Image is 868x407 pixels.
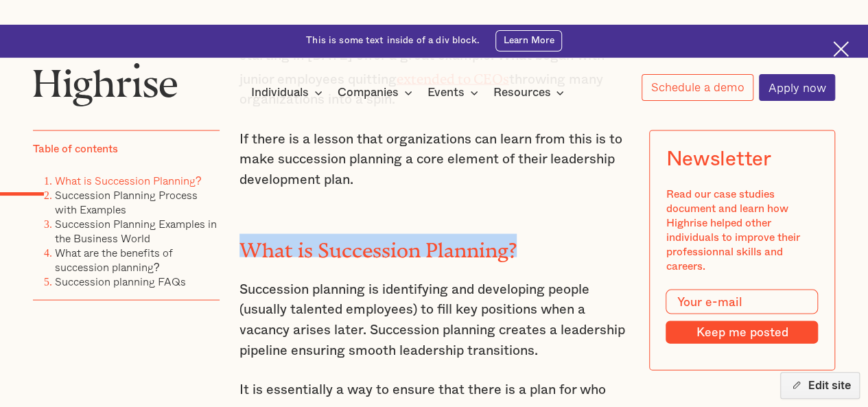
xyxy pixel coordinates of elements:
div: Table of contents [33,141,118,156]
a: Learn More [495,30,562,51]
div: This is some text inside of a div block. [306,34,480,47]
div: Companies [338,84,399,101]
div: Newsletter [666,147,771,170]
div: Companies [338,84,417,101]
a: Schedule a demo [642,74,753,101]
div: Resources [493,84,550,101]
div: Individuals [251,84,327,101]
input: Keep me posted [666,321,818,343]
div: Read our case studies document and learn how Highrise helped other individuals to improve their p... [666,187,818,273]
p: If there is a lesson that organizations can learn from this is to make succession planning a core... [239,130,629,191]
a: Apply now [759,74,835,101]
div: Individuals [251,84,309,101]
a: What is Succession Planning? [55,172,202,189]
div: Events [427,84,482,101]
h2: What is Succession Planning? [239,234,629,257]
form: Modal Form [666,290,818,344]
p: Succession planning is identifying and developing people (usually talented employees) to fill key... [239,280,629,361]
a: What are the benefits of succession planning? [55,244,173,275]
img: Cross icon [833,41,849,57]
a: Succession Planning Examples in the Business World [55,216,217,246]
div: Events [427,84,465,101]
button: Edit site [780,372,860,399]
a: Succession Planning Process with Examples [55,187,198,218]
a: Succession planning FAQs [55,273,186,290]
input: Your e-mail [666,290,818,314]
div: Resources [493,84,568,101]
img: Highrise logo [33,62,178,106]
